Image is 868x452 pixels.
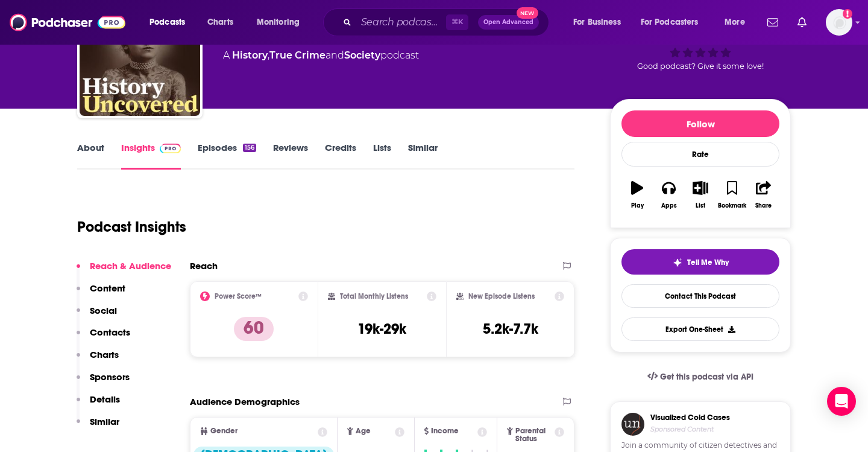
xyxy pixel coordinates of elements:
[210,427,237,435] span: Gender
[234,317,274,341] p: 60
[198,142,256,170] a: Episodes156
[621,142,779,167] div: Rate
[200,13,241,32] a: Charts
[77,326,130,349] button: Contacts
[517,7,538,19] span: New
[325,49,344,61] span: and
[223,48,419,63] div: A podcast
[468,292,535,301] h2: New Episode Listens
[10,11,125,34] img: Podchaser - Follow, Share and Rate Podcasts
[827,387,856,416] div: Open Intercom Messenger
[373,142,391,170] a: Lists
[77,282,125,305] button: Content
[631,202,644,209] div: Play
[650,425,730,433] h4: Sponsored Content
[826,9,852,36] button: Show profile menu
[141,13,201,32] button: open menu
[77,371,130,393] button: Sponsors
[638,362,763,392] a: Get this podcast via API
[269,49,325,61] a: True Crime
[446,14,468,30] span: ⌘ K
[621,317,779,341] button: Export One-Sheet
[621,284,779,308] a: Contact This Podcast
[621,173,653,217] button: Play
[77,393,120,416] button: Details
[121,142,181,170] a: InsightsPodchaser Pro
[483,320,538,338] h3: 5.2k-7.7k
[573,14,621,31] span: For Business
[77,305,117,327] button: Social
[190,396,300,407] h2: Audience Demographics
[356,427,371,435] span: Age
[515,427,553,443] span: Parental Status
[763,12,783,33] a: Show notifications dropdown
[215,292,262,301] h2: Power Score™
[344,49,380,61] a: Society
[77,142,104,170] a: About
[232,49,268,61] a: History
[248,13,315,32] button: open menu
[483,19,533,25] span: Open Advanced
[77,349,119,371] button: Charts
[90,260,171,272] p: Reach & Audience
[77,218,186,236] h1: Podcast Insights
[408,142,438,170] a: Similar
[718,202,746,209] div: Bookmark
[77,416,119,438] button: Similar
[90,305,117,316] p: Social
[257,14,300,31] span: Monitoring
[621,249,779,275] button: tell me why sparkleTell Me Why
[748,173,779,217] button: Share
[673,258,682,267] img: tell me why sparkle
[687,258,729,267] span: Tell Me Why
[621,110,779,137] button: Follow
[755,202,772,209] div: Share
[653,173,684,217] button: Apps
[826,9,852,36] span: Logged in as anyalola
[621,413,644,436] img: coldCase.18b32719.png
[696,202,705,209] div: List
[641,14,699,31] span: For Podcasters
[268,49,269,61] span: ,
[340,292,408,301] h2: Total Monthly Listens
[478,15,539,30] button: Open AdvancedNew
[357,320,406,338] h3: 19k-29k
[565,13,636,32] button: open menu
[77,260,171,282] button: Reach & Audience
[90,326,130,338] p: Contacts
[273,142,308,170] a: Reviews
[685,173,716,217] button: List
[843,9,852,19] svg: Add a profile image
[633,13,716,32] button: open menu
[637,62,764,71] span: Good podcast? Give it some love!
[356,13,446,32] input: Search podcasts, credits, & more...
[243,144,256,152] div: 156
[725,14,745,31] span: More
[716,173,747,217] button: Bookmark
[661,202,677,209] div: Apps
[160,144,181,153] img: Podchaser Pro
[716,13,760,32] button: open menu
[793,12,811,33] a: Show notifications dropdown
[325,142,356,170] a: Credits
[90,349,119,360] p: Charts
[335,8,561,36] div: Search podcasts, credits, & more...
[660,372,753,382] span: Get this podcast via API
[826,9,852,36] img: User Profile
[431,427,459,435] span: Income
[90,416,119,427] p: Similar
[650,413,730,422] h3: Visualized Cold Cases
[90,282,125,294] p: Content
[207,14,233,31] span: Charts
[190,260,218,272] h2: Reach
[90,371,130,383] p: Sponsors
[149,14,185,31] span: Podcasts
[90,393,120,405] p: Details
